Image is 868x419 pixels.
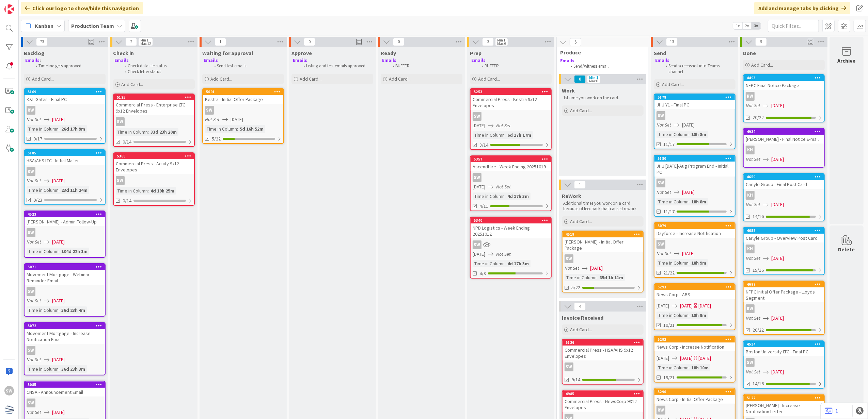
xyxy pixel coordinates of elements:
[565,254,573,263] div: SW
[747,174,824,179] div: 4659
[689,131,690,138] span: :
[478,63,551,69] li: BUFFER
[663,141,675,148] span: 11/17
[203,95,283,104] div: Kestra - Initial Offer Package
[205,106,214,115] div: SW
[654,50,666,56] span: Send
[733,22,742,29] span: 1x
[123,197,131,204] span: 0/14
[25,167,105,176] div: RW
[116,128,148,136] div: Time in Column
[482,38,494,46] span: 3
[658,285,735,289] div: 5293
[25,57,40,63] strong: Emails
[52,297,65,304] span: [DATE]
[215,38,226,46] span: 1
[744,341,824,347] div: 4534
[560,49,640,56] span: Produce
[116,117,125,126] div: SW
[25,382,105,397] div: 5085CNSA - Announcement Email
[71,22,114,29] b: Production Team
[771,102,784,109] span: [DATE]
[657,189,671,195] i: Not Set
[754,2,850,14] div: Add and manage tabs by clicking
[471,57,486,63] strong: Emails
[114,159,194,174] div: Commercial Press - Acuity 9x12 Envelopes
[473,240,482,249] div: SW
[662,81,684,87] span: Add Card...
[753,114,764,121] span: 20/22
[291,50,312,56] span: Approve
[654,111,735,120] div: SW
[744,395,824,401] div: 5122
[746,156,760,162] i: Not Set
[4,4,14,14] img: Visit kanbanzone.com
[506,131,533,139] div: 6d 17h 17m
[478,76,500,82] span: Add Card...
[744,287,824,302] div: NFPC Initial Offer Package - Lloyds Segment
[658,223,735,228] div: 5079
[27,125,59,133] div: Time in Column
[4,405,14,415] img: avatar
[562,87,575,94] span: Work
[471,240,551,249] div: SW
[59,125,60,133] span: :
[747,76,824,80] div: 4493
[148,187,149,195] span: :
[59,186,60,194] span: :
[746,201,760,207] i: Not Set
[471,89,551,110] div: 5253Commercial Press - Kestra 9x12 Envelopes
[21,2,143,14] div: Click our logo to show/hide this navigation
[654,94,735,109] div: 5178JHU Y1 - Final PC
[657,179,665,187] div: SW
[293,57,307,63] strong: Emails
[574,75,586,83] span: 0
[746,191,755,200] div: KH
[202,50,253,56] span: Waiting for approval
[25,264,105,270] div: 5071
[300,76,321,82] span: Add Card...
[114,153,194,174] div: 5366Commercial Press - Acuity 9x12 Envelopes
[654,240,735,249] div: SW
[25,150,105,165] div: 5185HSA/AHS LTC - Initial Mailer
[563,254,643,263] div: SW
[505,192,506,200] span: :
[565,265,579,271] i: Not Set
[205,125,237,133] div: Time in Column
[27,178,41,184] i: Not Set
[744,191,824,200] div: KH
[114,176,194,185] div: SW
[33,197,42,204] span: 0/23
[682,250,695,257] span: [DATE]
[231,116,243,123] span: [DATE]
[657,198,689,205] div: Time in Column
[654,179,735,187] div: SW
[471,156,551,171] div: 5357AscendHire - Week Ending 20251019
[663,269,675,276] span: 21/22
[473,260,505,267] div: Time in Column
[125,38,137,46] span: 2
[114,57,129,63] strong: Emails
[654,94,735,100] div: 5178
[747,129,824,134] div: 4934
[25,89,105,104] div: 5169K&L Gates - Final PC
[210,63,283,69] li: Send test emails
[753,213,764,220] span: 14/16
[25,211,105,226] div: 4523[PERSON_NAME] - Admin Follow-Up
[755,38,767,46] span: 9
[657,111,665,120] div: SW
[206,89,283,94] div: 5091
[563,391,643,397] div: 4985
[25,287,105,296] div: SW
[471,89,551,95] div: 5253
[747,228,824,233] div: 4658
[506,260,531,267] div: 4d 17h 3m
[36,38,48,46] span: 73
[25,89,105,95] div: 5169
[52,177,65,184] span: [DATE]
[32,63,105,69] li: Timeline gets approved
[563,363,643,371] div: SW
[203,106,283,115] div: SW
[25,323,105,329] div: 5072
[744,395,824,416] div: 5122[PERSON_NAME] - Increase Notification Letter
